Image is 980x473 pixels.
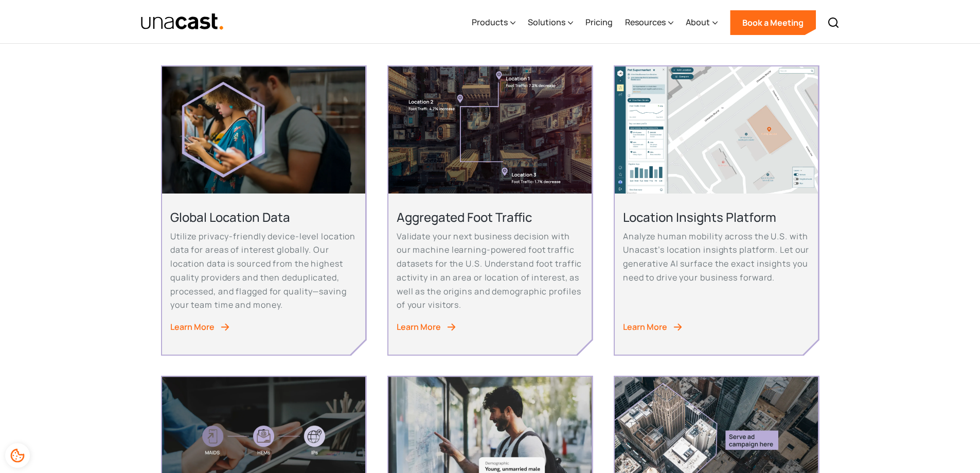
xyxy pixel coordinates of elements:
div: Solutions [528,2,573,44]
div: Resources [625,16,666,28]
img: An aerial view of a city block with foot traffic data and location data information [388,66,592,194]
div: Learn More [397,320,441,334]
h2: Location Insights Platform [623,209,810,225]
div: Cookie Preferences [5,443,30,468]
a: Learn More [397,320,583,334]
a: Learn More [623,320,810,334]
img: Search icon [827,16,840,29]
div: About [686,16,710,28]
div: Learn More [623,320,667,334]
div: Products [472,2,515,44]
a: Learn More [170,320,357,334]
div: Products [472,16,508,28]
img: Unacast text logo [140,13,224,31]
p: Utilize privacy-friendly device-level location data for areas of interest globally. Our location ... [170,230,357,312]
div: Learn More [170,320,215,334]
a: Pricing [585,2,613,44]
h2: Global Location Data [170,209,357,225]
a: Book a Meeting [730,10,816,35]
div: Resources [625,2,673,44]
h2: Aggregated Foot Traffic [397,209,583,225]
div: About [686,2,718,44]
p: Analyze human mobility across the U.S. with Unacast’s location insights platform. Let our generat... [623,230,810,285]
a: home [140,13,224,31]
p: Validate your next business decision with our machine learning-powered foot traffic datasets for ... [397,230,583,312]
img: An image of the unacast UI. Shows a map of a pet supermarket along with relevant data in the side... [615,66,818,194]
div: Solutions [528,16,565,28]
